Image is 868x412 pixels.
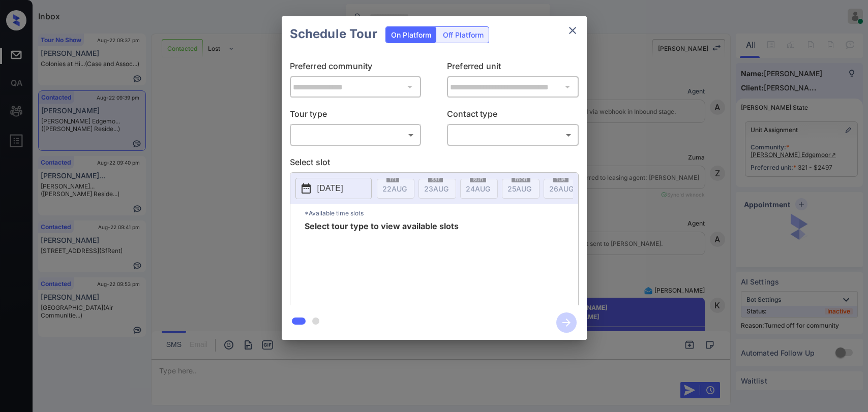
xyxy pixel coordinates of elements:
h2: Schedule Tour [282,16,385,52]
span: Select tour type to view available slots [305,222,459,303]
button: close [562,20,583,41]
div: Off Platform [438,27,489,43]
p: Preferred unit [447,60,579,76]
p: Contact type [447,108,579,124]
p: Select slot [290,156,579,172]
p: *Available time slots [305,204,578,222]
div: On Platform [386,27,436,43]
button: [DATE] [295,178,372,199]
p: Preferred community [290,60,422,76]
p: Tour type [290,108,422,124]
p: [DATE] [317,182,343,195]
